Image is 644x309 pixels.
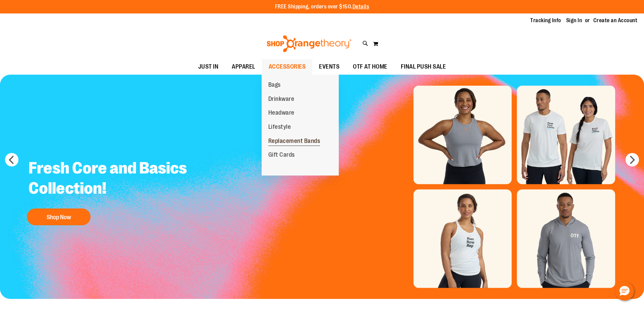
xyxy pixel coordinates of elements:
[268,123,291,132] span: Lifestyle
[626,153,639,166] button: next
[23,153,202,229] a: Fresh Core and Basics Collection! Shop Now
[269,59,306,74] span: ACCESSORIES
[268,151,295,160] span: Gift Cards
[262,134,327,148] a: Replacement Bands
[401,59,446,74] span: FINAL PUSH SALE
[232,59,255,74] span: APPAREL
[5,153,18,166] button: prev
[268,95,294,104] span: Drinkware
[593,17,638,24] a: Create an Account
[27,208,91,225] button: Shop Now
[262,120,298,134] a: Lifestyle
[566,17,582,24] a: Sign In
[192,59,225,75] a: JUST IN
[394,59,453,75] a: FINAL PUSH SALE
[262,59,313,75] a: ACCESSORIES
[312,59,346,75] a: EVENTS
[198,59,219,74] span: JUST IN
[319,59,339,74] span: EVENTS
[353,59,387,74] span: OTF AT HOME
[346,59,394,75] a: OTF AT HOME
[275,3,369,11] p: FREE Shipping, orders over $150.
[262,148,302,162] a: Gift Cards
[262,106,301,120] a: Headware
[615,282,634,301] button: Hello, have a question? Let’s chat.
[530,17,561,24] a: Tracking Info
[262,78,287,92] a: Bags
[268,109,294,118] span: Headware
[268,81,281,90] span: Bags
[262,92,301,106] a: Drinkware
[266,35,353,52] img: Shop Orangetheory
[23,153,202,205] h2: Fresh Core and Basics Collection!
[353,4,369,10] a: Details
[262,75,339,176] ul: ACCESSORIES
[268,138,320,146] span: Replacement Bands
[225,59,262,75] a: APPAREL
